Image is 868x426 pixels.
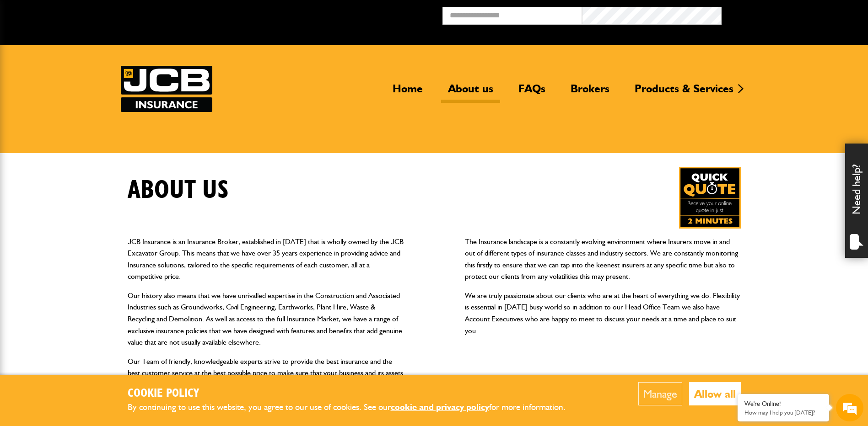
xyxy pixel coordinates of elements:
h1: About us [128,175,229,206]
button: Allow all [689,382,741,405]
p: How may I help you today? [744,409,822,416]
button: Manage [638,382,682,405]
a: About us [441,82,500,103]
button: Broker Login [722,7,861,21]
a: cookie and privacy policy [391,402,489,412]
a: FAQs [512,82,552,103]
img: Quick Quote [679,167,741,229]
p: Our Team of friendly, knowledgeable experts strive to provide the best insurance and the best cus... [128,356,404,391]
p: By continuing to use this website, you agree to our use of cookies. See our for more information. [128,400,581,415]
a: Products & Services [628,82,740,103]
p: The Insurance landscape is a constantly evolving environment where Insurers move in and out of di... [465,236,741,282]
p: Our history also means that we have unrivalled expertise in the Construction and Associated Indus... [128,290,404,348]
a: Home [386,82,430,103]
p: We are truly passionate about our clients who are at the heart of everything we do. Flexibility i... [465,290,741,336]
div: We're Online! [744,400,822,408]
a: Get your insurance quote in just 2-minutes [679,167,741,229]
a: JCB Insurance Services [121,66,212,112]
a: Brokers [564,82,616,103]
div: Need help? [845,144,868,258]
p: JCB Insurance is an Insurance Broker, established in [DATE] that is wholly owned by the JCB Excav... [128,236,404,282]
h2: Cookie Policy [128,387,581,401]
img: JCB Insurance Services logo [121,66,212,112]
